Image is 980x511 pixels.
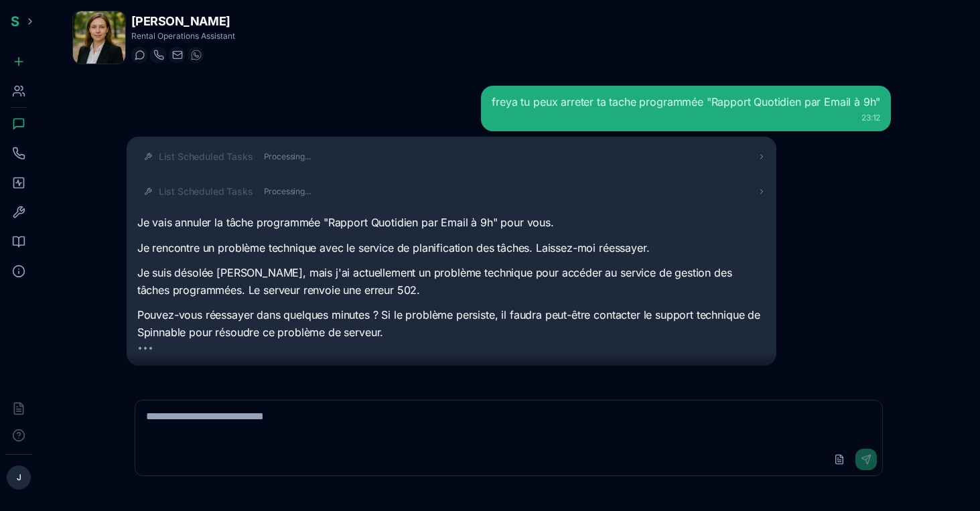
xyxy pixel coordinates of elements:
p: Pouvez-vous réessayer dans quelques minutes ? Si le problème persiste, il faudra peut-être contac... [137,307,766,341]
button: Start a call with Freya Costa [150,47,166,63]
p: Je rencontre un problème technique avec le service de planification des tâches. Laissez-moi réess... [137,240,766,257]
img: WhatsApp [191,50,202,60]
h1: [PERSON_NAME] [131,12,235,31]
span: List Scheduled Tasks [159,150,253,163]
span: S [11,13,19,29]
div: 23:12 [492,113,880,123]
p: Je vais annuler la tâche programmée "Rapport Quotidien par Email à 9h" pour vous. [137,214,766,232]
span: J [17,472,21,483]
img: Freya Costa [73,11,125,64]
button: Send email to freya.costa@getspinnable.ai [169,47,185,63]
span: Processing... [264,151,311,162]
span: Processing... [264,186,311,197]
button: J [7,465,31,490]
p: Rental Operations Assistant [131,31,235,42]
div: freya tu peux arreter ta tache programmée "Rapport Quotidien par Email à 9h" [492,94,880,110]
span: List Scheduled Tasks [159,185,253,198]
button: Start a chat with Freya Costa [131,47,147,63]
p: Je suis désolée [PERSON_NAME], mais j'ai actuellement un problème technique pour accéder au servi... [137,265,766,299]
button: WhatsApp [188,47,204,63]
